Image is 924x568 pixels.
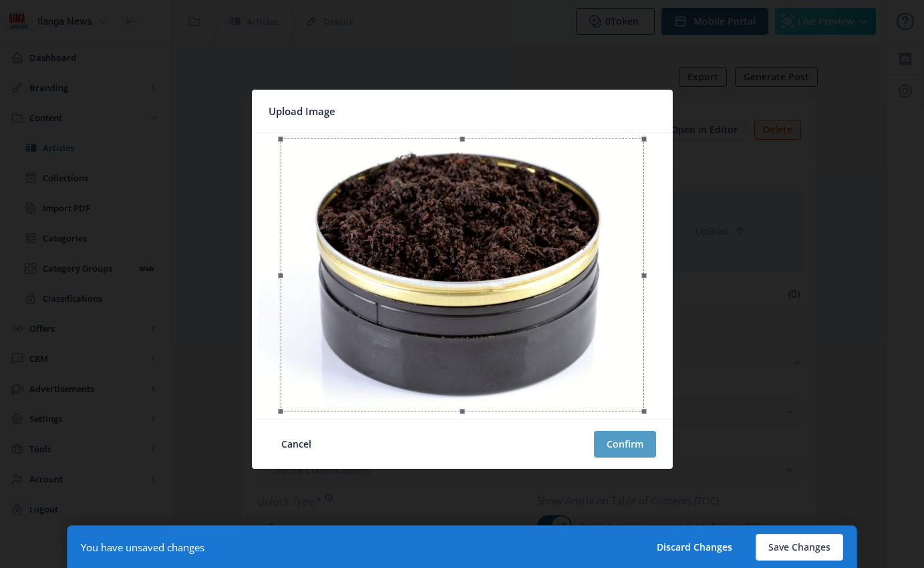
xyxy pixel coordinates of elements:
[269,101,335,122] span: Upload Image
[594,431,656,458] button: Confirm
[756,534,843,561] button: Save Changes
[81,541,204,554] div: You have unsaved changes
[644,534,745,561] button: Discard Changes
[258,138,667,411] img: Z
[269,431,324,458] button: Cancel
